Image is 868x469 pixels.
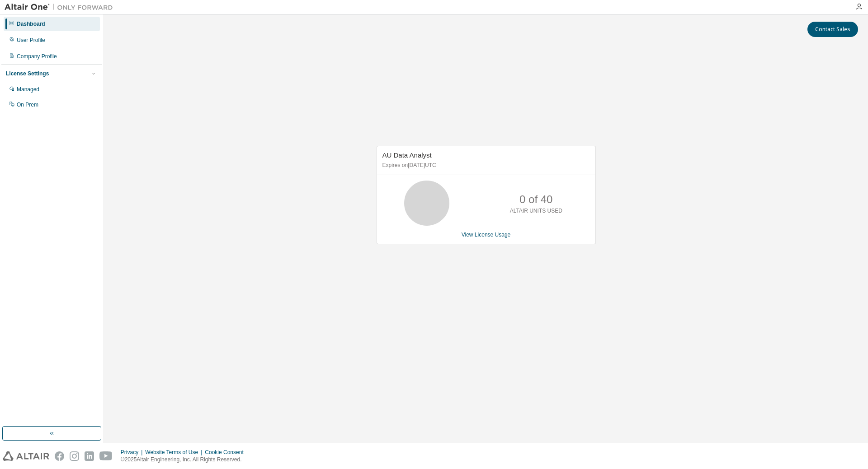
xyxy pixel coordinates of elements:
[807,22,858,37] button: Contact Sales
[121,449,145,456] div: Privacy
[17,86,39,93] div: Managed
[205,449,249,456] div: Cookie Consent
[462,232,511,238] a: View License Usage
[85,451,94,461] img: linkedin.svg
[519,192,552,207] p: 0 of 40
[99,451,113,461] img: youtube.svg
[55,451,64,461] img: facebook.svg
[510,207,562,215] p: ALTAIR UNITS USED
[145,449,205,456] div: Website Terms of Use
[17,37,45,44] div: User Profile
[17,53,57,60] div: Company Profile
[17,20,45,28] div: Dashboard
[17,101,38,108] div: On Prem
[382,151,432,159] span: AU Data Analyst
[6,70,49,77] div: License Settings
[382,162,588,169] p: Expires on [DATE] UTC
[5,3,118,12] img: Altair One
[3,451,49,461] img: altair_logo.svg
[121,456,249,464] p: © 2025 Altair Engineering, Inc. All Rights Reserved.
[70,451,79,461] img: instagram.svg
